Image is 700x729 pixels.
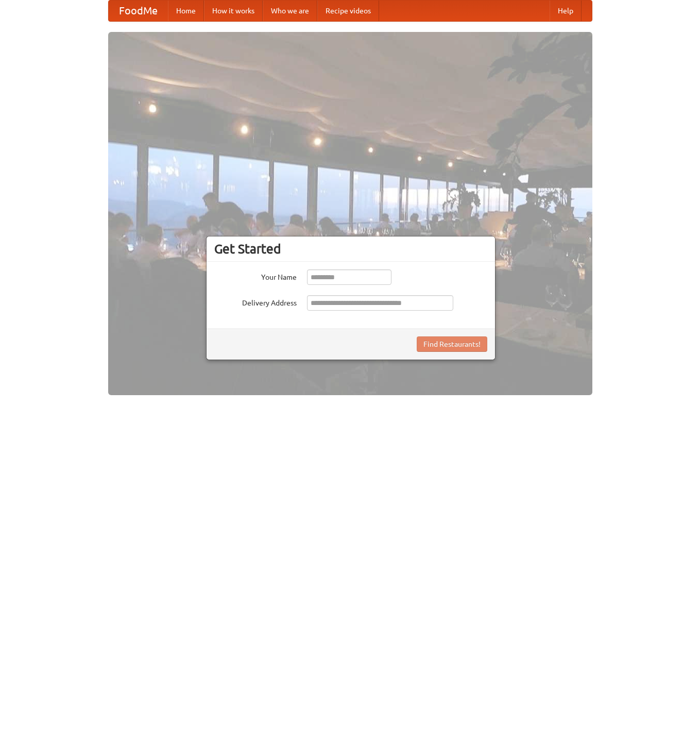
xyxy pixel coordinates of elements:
[317,1,379,21] a: Recipe videos
[214,295,297,308] label: Delivery Address
[417,336,487,352] button: Find Restaurants!
[263,1,317,21] a: Who we are
[204,1,263,21] a: How it works
[214,269,297,282] label: Your Name
[550,1,582,21] a: Help
[214,241,487,257] h3: Get Started
[168,1,204,21] a: Home
[109,1,168,21] a: FoodMe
